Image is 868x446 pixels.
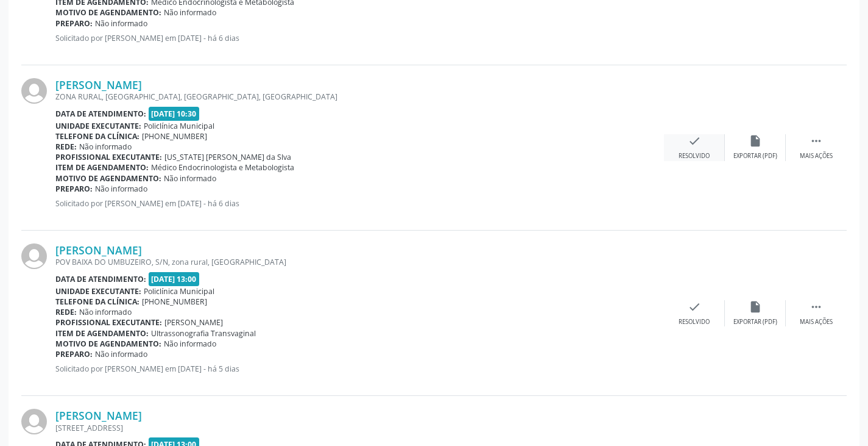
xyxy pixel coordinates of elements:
[55,7,161,18] b: Motivo de agendamento:
[55,423,664,433] div: [STREET_ADDRESS]
[55,142,77,152] b: Rede:
[55,92,664,102] div: ZONA RURAL, [GEOGRAPHIC_DATA], [GEOGRAPHIC_DATA], [GEOGRAPHIC_DATA]
[688,134,701,148] i: check
[142,131,207,142] span: [PHONE_NUMBER]
[749,134,762,148] i: insert_drive_file
[79,307,132,317] span: Não informado
[55,109,146,119] b: Data de atendimento:
[95,349,147,359] span: Não informado
[144,286,214,297] span: Policlínica Municipal
[149,272,200,286] span: [DATE] 13:00
[95,184,147,194] span: Não informado
[95,18,147,29] span: Não informado
[55,364,664,374] p: Solicitado por [PERSON_NAME] em [DATE] - há 5 dias
[810,134,823,148] i: 
[800,152,833,160] div: Mais ações
[55,286,141,297] b: Unidade executante:
[21,243,47,269] img: img
[749,300,762,314] i: insert_drive_file
[55,18,93,29] b: Preparo:
[733,152,777,160] div: Exportar (PDF)
[688,300,701,314] i: check
[164,173,216,184] span: Não informado
[800,318,833,326] div: Mais ações
[164,317,223,328] span: [PERSON_NAME]
[733,318,777,326] div: Exportar (PDF)
[55,33,664,43] p: Solicitado por [PERSON_NAME] em [DATE] - há 6 dias
[55,131,139,142] b: Telefone da clínica:
[164,152,291,162] span: [US_STATE] [PERSON_NAME] da Slva
[142,297,207,307] span: [PHONE_NUMBER]
[55,297,139,307] b: Telefone da clínica:
[151,162,294,173] span: Médico Endocrinologista e Metabologista
[55,339,161,349] b: Motivo de agendamento:
[55,121,141,131] b: Unidade executante:
[55,162,149,173] b: Item de agendamento:
[55,409,142,422] a: [PERSON_NAME]
[164,7,216,18] span: Não informado
[679,152,710,160] div: Resolvido
[679,318,710,326] div: Resolvido
[21,78,47,104] img: img
[144,121,214,131] span: Policlínica Municipal
[55,257,664,267] div: POV BAIXA DO UMBUZEIRO, S/N, zona rural, [GEOGRAPHIC_DATA]
[55,328,149,339] b: Item de agendamento:
[151,328,256,339] span: Ultrassonografia Transvaginal
[55,173,161,184] b: Motivo de agendamento:
[149,107,200,121] span: [DATE] 10:30
[164,339,216,349] span: Não informado
[55,349,93,359] b: Preparo:
[55,78,142,92] a: [PERSON_NAME]
[55,184,93,194] b: Preparo:
[55,243,142,257] a: [PERSON_NAME]
[55,198,664,209] p: Solicitado por [PERSON_NAME] em [DATE] - há 6 dias
[55,152,162,162] b: Profissional executante:
[79,142,132,152] span: Não informado
[55,317,162,328] b: Profissional executante:
[810,300,823,314] i: 
[55,307,77,317] b: Rede:
[55,274,146,284] b: Data de atendimento:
